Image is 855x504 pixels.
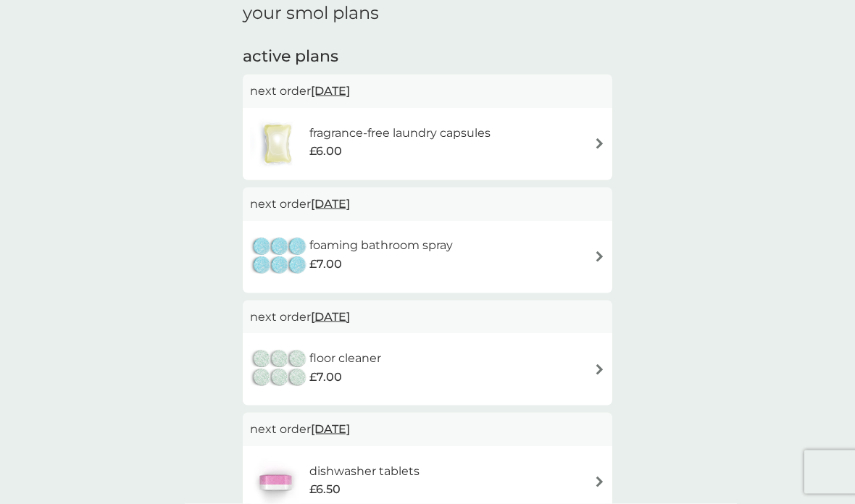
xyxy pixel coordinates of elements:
h2: active plans [243,46,612,68]
p: next order [250,308,605,327]
h6: dishwasher tablets [309,462,420,481]
img: floor cleaner [250,344,309,395]
span: [DATE] [311,303,350,331]
span: £7.00 [309,368,342,387]
h6: floor cleaner [309,349,381,368]
span: [DATE] [311,415,350,443]
span: [DATE] [311,190,350,218]
h1: your smol plans [243,3,612,24]
img: arrow right [594,251,605,262]
img: arrow right [594,476,605,487]
span: £6.50 [309,480,341,499]
h6: foaming bathroom spray [309,236,453,255]
span: £7.00 [309,255,342,274]
img: arrow right [594,138,605,149]
img: foaming bathroom spray [250,232,309,282]
span: [DATE] [311,77,350,105]
img: arrow right [594,364,605,375]
p: next order [250,195,605,214]
p: next order [250,82,605,101]
img: fragrance-free laundry capsules [250,119,305,169]
h6: fragrance-free laundry capsules [309,124,491,143]
span: £6.00 [309,142,342,161]
p: next order [250,420,605,439]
